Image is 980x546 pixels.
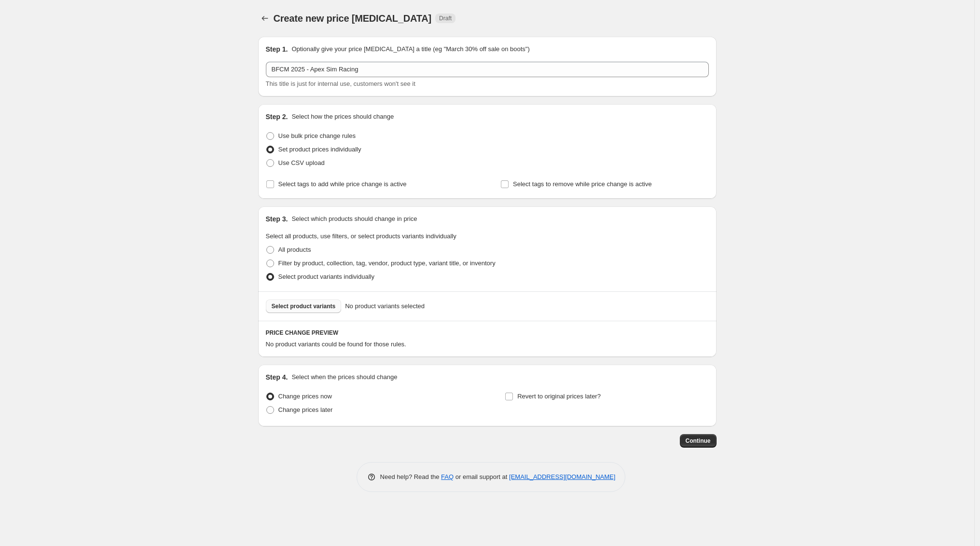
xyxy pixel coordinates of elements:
p: Select when the prices should change [291,372,397,382]
span: Set product prices individually [278,146,361,153]
input: 30% off holiday sale [266,62,709,77]
span: Select product variants individually [278,273,374,280]
span: Revert to original prices later? [517,393,601,400]
a: [EMAIL_ADDRESS][DOMAIN_NAME] [509,473,615,480]
span: Continue [686,437,711,445]
span: Select tags to add while price change is active [278,180,407,188]
span: Draft [439,14,452,22]
span: Filter by product, collection, tag, vendor, product type, variant title, or inventory [278,259,496,267]
span: Use CSV upload [278,159,325,166]
span: Use bulk price change rules [278,132,356,139]
button: Price change jobs [258,12,272,25]
span: Create new price [MEDICAL_DATA] [274,13,432,24]
span: Select all products, use filters, or select products variants individually [266,232,456,240]
span: This title is just for internal use, customers won't see it [266,80,415,87]
h6: PRICE CHANGE PREVIEW [266,329,709,337]
span: Need help? Read the [380,473,442,480]
span: Change prices later [278,406,333,413]
h2: Step 4. [266,372,288,382]
p: Select which products should change in price [291,214,417,224]
h2: Step 1. [266,44,288,54]
p: Select how the prices should change [291,112,394,122]
span: No product variants could be found for those rules. [266,341,406,348]
h2: Step 3. [266,214,288,224]
span: No product variants selected [345,301,425,311]
a: FAQ [441,473,454,480]
h2: Step 2. [266,112,288,122]
p: Optionally give your price [MEDICAL_DATA] a title (eg "March 30% off sale on boots") [291,44,529,54]
span: Select product variants [272,302,336,310]
button: Select product variants [266,300,342,313]
button: Continue [680,434,717,448]
span: Select tags to remove while price change is active [513,180,652,188]
span: or email support at [454,473,509,480]
span: Change prices now [278,393,332,400]
span: All products [278,246,311,253]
